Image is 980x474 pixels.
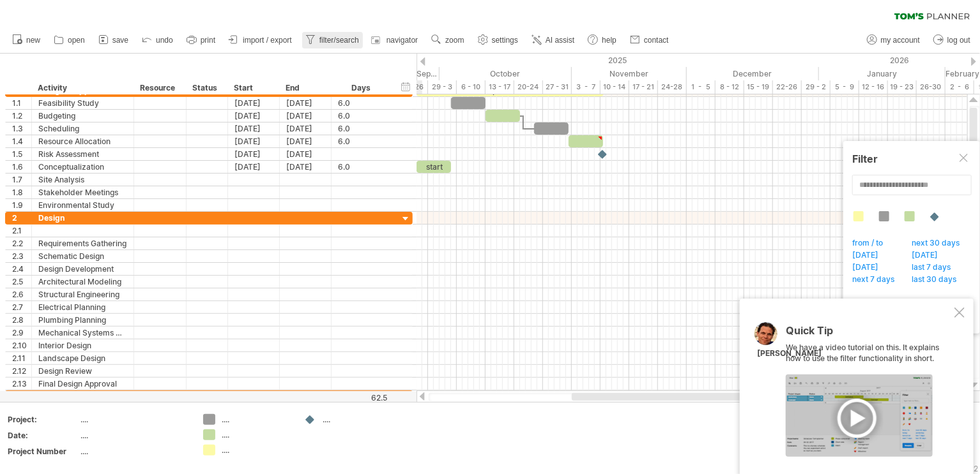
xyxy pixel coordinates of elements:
[226,32,296,48] a: import / export
[369,32,422,48] a: navigator
[910,274,965,287] span: last 30 days
[850,274,903,287] span: next 7 days
[12,339,31,352] div: 2.10
[445,36,464,45] span: zoom
[228,148,280,160] div: [DATE]
[192,82,220,94] div: Status
[8,414,78,425] div: Project:
[8,446,78,457] div: Project Number
[457,80,486,94] div: 6 - 10
[38,276,127,288] div: Architectural Modeling
[910,262,960,275] span: last 7 days
[12,250,31,262] div: 2.3
[12,161,31,173] div: 1.6
[12,365,31,377] div: 2.12
[38,186,127,198] div: Stakeholder Meetings
[773,80,802,94] div: 22-26
[819,67,946,80] div: January 2026
[338,110,386,122] div: 6.0
[140,82,179,94] div: Resource
[850,262,887,275] span: [DATE]
[338,97,386,109] div: 6.0
[8,430,78,441] div: Date:
[687,80,716,94] div: 1 - 5
[38,174,127,186] div: Site Analysis
[280,148,332,160] div: [DATE]
[428,32,468,48] a: zoom
[585,32,620,48] a: help
[12,378,31,390] div: 2.13
[338,135,386,147] div: 6.0
[629,80,658,94] div: 17 - 21
[440,67,572,80] div: October 2025
[786,325,952,457] div: We have a video tutorial on this. It explains how to use the filter functionality in short.
[12,327,31,339] div: 2.9
[12,212,31,224] div: 2
[687,67,819,80] div: December 2025
[38,327,127,339] div: Mechanical Systems Design
[12,110,31,122] div: 1.2
[802,80,831,94] div: 29 - 2
[338,161,386,173] div: 6.0
[387,36,418,45] span: navigator
[38,212,127,224] div: Design
[850,238,892,251] span: from / to
[946,80,974,94] div: 2 - 6
[475,32,522,48] a: settings
[417,161,451,173] div: start
[302,32,363,48] a: filter/search
[12,225,31,237] div: 2.1
[12,237,31,249] div: 2.2
[156,36,173,45] span: undo
[38,390,127,403] div: Permitting
[888,80,917,94] div: 19 - 23
[486,80,514,94] div: 13 - 17
[112,36,128,45] span: save
[543,80,572,94] div: 27 - 31
[12,122,31,135] div: 1.3
[50,32,89,48] a: open
[930,32,974,48] a: log out
[602,36,616,45] span: help
[910,250,947,263] span: [DATE]
[12,148,31,160] div: 1.5
[38,365,127,377] div: Design Review
[514,80,543,94] div: 20-24
[38,288,127,300] div: Structural Engineering
[786,325,952,343] div: Quick Tip
[228,135,280,147] div: [DATE]
[38,122,127,135] div: Scheduling
[38,237,127,249] div: Requirements Gathering
[852,152,971,165] div: Filter
[528,32,578,48] a: AI assist
[9,32,44,48] a: new
[658,80,687,94] div: 24-28
[80,430,188,441] div: ....
[38,263,127,275] div: Design Development
[201,36,215,45] span: print
[280,110,332,122] div: [DATE]
[12,276,31,288] div: 2.5
[859,80,888,94] div: 12 - 16
[38,97,127,109] div: Feasibility Study
[228,161,280,173] div: [DATE]
[38,161,127,173] div: Conceptualization
[12,263,31,275] div: 2.4
[757,348,822,359] div: [PERSON_NAME]
[38,301,127,313] div: Electrical Planning
[228,97,280,109] div: [DATE]
[323,414,392,425] div: ....
[80,446,188,457] div: ....
[280,161,332,173] div: [DATE]
[243,36,292,45] span: import / export
[38,352,127,364] div: Landscape Design
[12,174,31,186] div: 1.7
[917,80,946,94] div: 26-30
[12,135,31,147] div: 1.4
[12,301,31,313] div: 2.7
[428,80,457,94] div: 29 - 3
[12,97,31,109] div: 1.1
[572,80,601,94] div: 3 - 7
[139,32,177,48] a: undo
[850,250,887,263] span: [DATE]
